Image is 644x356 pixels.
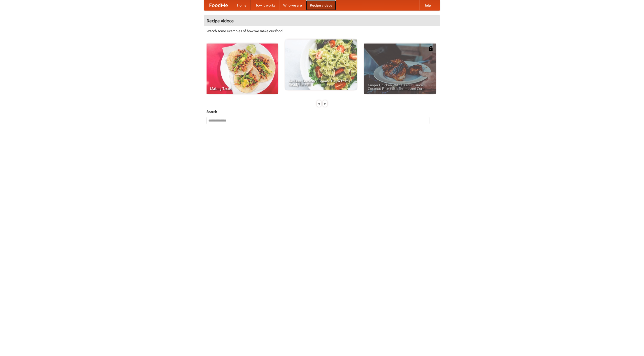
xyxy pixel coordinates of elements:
a: Making Tacos [207,44,278,94]
h4: Recipe videos [204,16,440,26]
div: » [323,100,327,107]
a: Who we are [279,0,306,10]
img: 483408.png [428,46,433,51]
a: Home [233,0,251,10]
p: Watch some examples of how we make our food! [207,28,437,33]
a: Help [419,0,435,10]
span: Making Tacos [210,87,274,90]
a: An Easy, Summery Tomato Pasta That's Ready for Fall [285,39,357,90]
div: « [317,100,321,107]
h5: Search [207,109,437,114]
a: How it works [251,0,279,10]
a: FoodMe [204,0,233,10]
span: An Easy, Summery Tomato Pasta That's Ready for Fall [289,79,353,86]
a: Recipe videos [306,0,336,10]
